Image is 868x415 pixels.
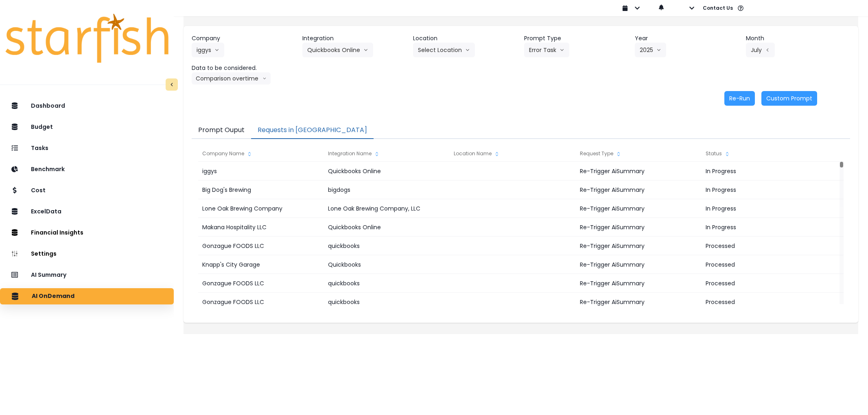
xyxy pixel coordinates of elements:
div: Lone Oak Brewing Company, LLC [324,199,449,218]
button: Julyarrow left line [746,43,775,57]
button: Select Locationarrow down line [413,43,475,57]
header: Location [413,34,517,43]
div: Location Name [450,146,575,162]
button: Comparison overtimearrow down line [192,72,271,85]
button: Prompt Ouput [192,122,251,139]
p: Dashboard [31,102,65,109]
button: iggysarrow down line [192,43,224,57]
p: Cost [31,187,46,194]
div: Re-Trigger AiSummary [576,199,701,218]
div: Gonzague FOODS LLC [198,293,324,311]
div: bigdogs [324,180,449,199]
div: Gonzague FOODS LLC [198,274,324,293]
div: Quickbooks Online [324,218,449,237]
svg: sort [724,151,730,157]
div: Processed [702,255,827,274]
svg: sort [494,151,500,157]
div: Big Dog's Brewing [198,180,324,199]
div: Re-Trigger AiSummary [576,162,701,180]
header: Month [746,34,850,43]
div: Status [702,146,827,162]
header: Integration [302,34,407,43]
svg: arrow down line [262,74,267,83]
div: Processed [702,293,827,311]
svg: arrow down line [560,46,564,54]
p: Tasks [31,145,48,152]
div: Quickbooks [324,255,449,274]
div: iggys [198,162,324,180]
p: ExcelData [31,208,61,215]
header: Data to be considered. [192,64,296,72]
div: quickbooks [324,274,449,293]
div: Quickbooks Online [324,162,449,180]
div: quickbooks [324,237,449,255]
header: Year [635,34,739,43]
div: Integration Name [324,146,449,162]
div: Company Name [198,146,324,162]
div: Knapp's City Garage [198,255,324,274]
div: Re-Trigger AiSummary [576,255,701,274]
p: AI OnDemand [32,293,74,300]
div: Request Type [576,146,701,162]
svg: sort [246,151,253,157]
div: Processed [702,237,827,255]
div: Re-Trigger AiSummary [576,237,701,255]
header: Prompt Type [524,34,628,43]
svg: arrow down line [656,46,661,54]
svg: arrow down line [214,46,219,54]
button: Re-Run [724,91,755,106]
div: Re-Trigger AiSummary [576,293,701,311]
svg: arrow down line [465,46,470,54]
button: 2025arrow down line [635,43,666,57]
div: Gonzague FOODS LLC [198,237,324,255]
svg: sort [374,151,380,157]
svg: sort [615,151,622,157]
svg: arrow down line [363,46,368,54]
button: Requests in [GEOGRAPHIC_DATA] [251,122,374,139]
div: Re-Trigger AiSummary [576,218,701,237]
p: AI Summary [31,272,66,278]
button: Quickbooks Onlinearrow down line [302,43,373,57]
div: Re-Trigger AiSummary [576,180,701,199]
div: Re-Trigger AiSummary [576,274,701,293]
div: Lone Oak Brewing Company [198,199,324,218]
button: Error Taskarrow down line [524,43,569,57]
div: In Progress [702,218,827,237]
div: In Progress [702,199,827,218]
div: Processed [702,274,827,293]
div: Makana Hospitality LLC [198,218,324,237]
div: In Progress [702,180,827,199]
div: In Progress [702,162,827,180]
div: quickbooks [324,293,449,311]
button: Custom Prompt [761,91,817,106]
p: Benchmark [31,166,65,173]
svg: arrow left line [765,46,770,54]
p: Budget [31,124,53,130]
header: Company [192,34,296,43]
